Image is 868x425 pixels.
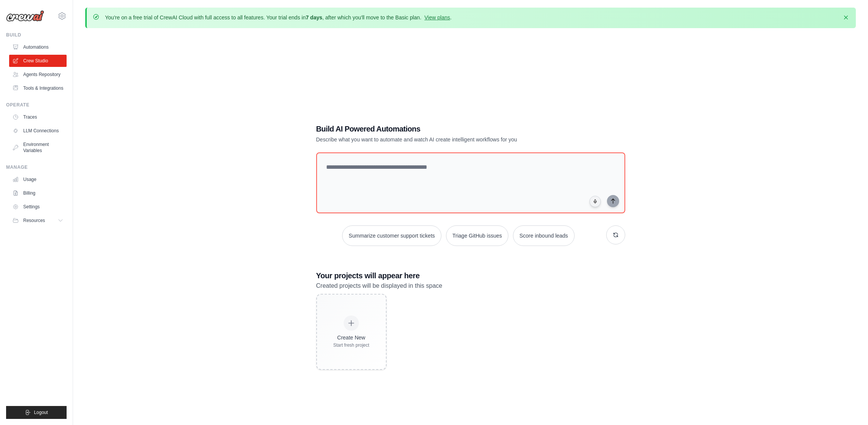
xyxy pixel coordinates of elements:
[6,406,67,419] button: Logout
[6,10,44,22] img: Logo
[306,14,322,21] strong: 7 days
[105,14,452,21] p: You're on a free trial of CrewAI Cloud with full access to all features. Your trial ends in , aft...
[9,187,67,199] a: Billing
[333,334,369,341] div: Create New
[316,281,625,291] p: Created projects will be displayed in this space
[342,225,441,246] button: Summarize customer support tickets
[316,136,572,143] p: Describe what you want to automate and watch AI create intelligent workflows for you
[9,41,67,53] a: Automations
[9,111,67,123] a: Traces
[333,342,369,348] div: Start fresh project
[424,14,450,21] a: View plans
[9,201,67,213] a: Settings
[6,32,67,38] div: Build
[6,164,67,170] div: Manage
[6,102,67,108] div: Operate
[9,173,67,186] a: Usage
[9,138,67,157] a: Environment Variables
[606,225,625,244] button: Get new suggestions
[9,55,67,67] a: Crew Studio
[34,409,48,415] span: Logout
[513,225,575,246] button: Score inbound leads
[589,196,601,207] button: Click to speak your automation idea
[316,124,572,134] h1: Build AI Powered Automations
[9,68,67,81] a: Agents Repository
[316,270,625,281] h3: Your projects will appear here
[23,217,45,224] span: Resources
[9,125,67,137] a: LLM Connections
[9,214,67,227] button: Resources
[446,225,508,246] button: Triage GitHub issues
[9,82,67,94] a: Tools & Integrations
